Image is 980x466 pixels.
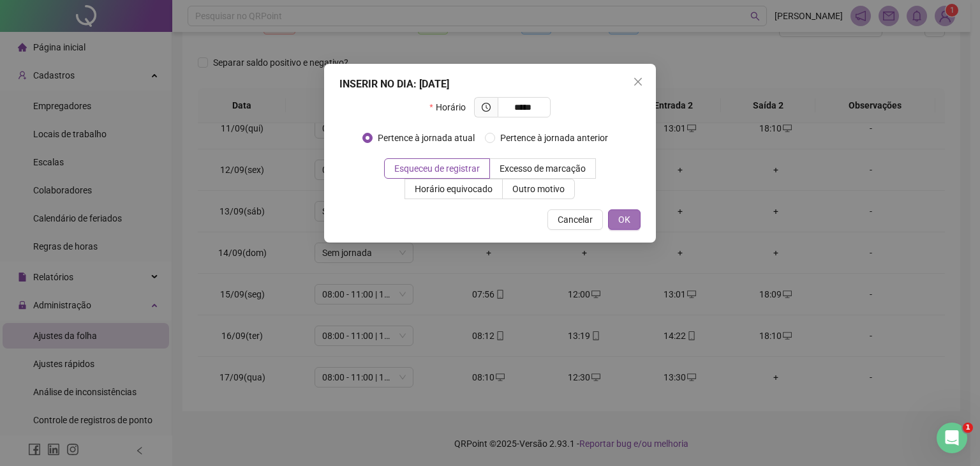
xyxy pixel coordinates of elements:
[633,77,643,87] span: close
[558,213,593,227] span: Cancelar
[394,163,480,174] span: Esqueceu de registrar
[937,423,967,453] iframe: Intercom live chat
[482,103,491,112] span: clock-circle
[495,131,613,145] span: Pertence à jornada anterior
[373,131,480,145] span: Pertence à jornada atual
[415,184,493,194] span: Horário equivocado
[500,163,586,174] span: Excesso de marcação
[618,213,630,227] span: OK
[547,209,603,230] button: Cancelar
[963,423,973,433] span: 1
[628,71,648,92] button: Close
[429,97,473,117] label: Horário
[608,209,641,230] button: OK
[339,77,641,92] div: INSERIR NO DIA : [DATE]
[512,184,565,194] span: Outro motivo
